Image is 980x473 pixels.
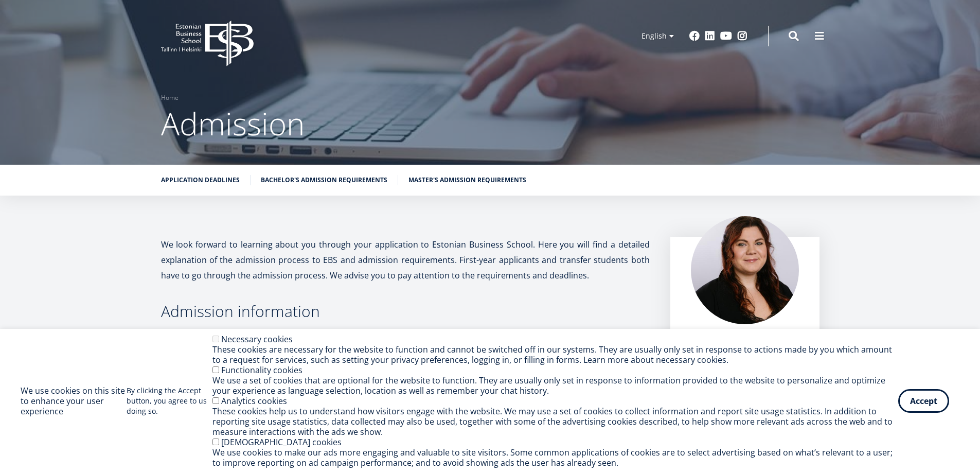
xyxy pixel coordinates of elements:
span: Admission [161,102,305,145]
img: liina reimann [691,216,799,324]
a: Linkedin [705,31,715,41]
label: [DEMOGRAPHIC_DATA] cookies [221,436,342,448]
div: These cookies are necessary for the website to function and cannot be switched off in our systems... [212,344,898,365]
a: Youtube [720,31,732,41]
label: Analytics cookies [221,395,287,407]
h3: Admission information [161,304,650,319]
div: We use a set of cookies that are optional for the website to function. They are usually only set ... [212,375,898,396]
button: Accept [898,389,949,413]
h2: We use cookies on this site to enhance your user experience [21,386,127,416]
label: Functionality cookies [221,364,302,376]
a: Master's admission requirements [408,175,526,185]
p: We look forward to learning about you through your application to Estonian Business School. Here ... [161,237,650,283]
a: Application deadlines [161,175,240,185]
a: Instagram [737,31,747,41]
a: Bachelor's admission requirements [261,175,387,185]
p: By clicking the Accept button, you agree to us doing so. [127,386,212,416]
label: Necessary cookies [221,334,293,345]
a: Home [161,93,179,103]
a: Facebook [689,31,700,41]
div: These cookies help us to understand how visitors engage with the website. We may use a set of coo... [212,406,898,437]
div: We use cookies to make our ads more engaging and valuable to site visitors. Some common applicati... [212,447,898,468]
